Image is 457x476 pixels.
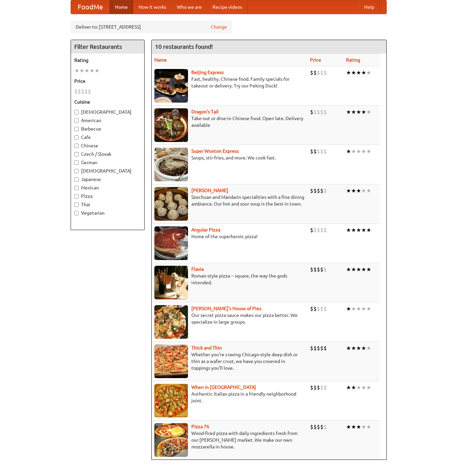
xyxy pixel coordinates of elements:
[74,67,79,74] li: ★
[356,266,361,273] li: ★
[346,148,351,155] li: ★
[323,344,327,352] li: $
[361,187,366,194] li: ★
[351,344,356,352] li: ★
[154,423,188,457] img: pizza76.jpg
[320,108,323,116] li: $
[351,69,356,76] li: ★
[154,430,305,450] p: Wood-fired pizza with daily ingredients fresh from our [PERSON_NAME] market. We make our own mozz...
[74,184,141,191] label: Mexican
[89,67,94,74] li: ★
[320,266,323,273] li: $
[154,351,305,371] p: Whether you're craving Chicago-style deep dish or thin as a wafer crust, we have you covered in t...
[317,226,320,234] li: $
[313,187,317,194] li: $
[351,305,356,313] li: ★
[320,384,323,391] li: $
[351,423,356,431] li: ★
[351,384,356,391] li: ★
[74,117,141,124] label: American
[323,187,327,194] li: $
[323,108,327,116] li: $
[317,69,320,76] li: $
[366,108,371,116] li: ★
[71,40,144,53] h4: Filter Restaurants
[366,266,371,273] li: ★
[356,305,361,313] li: ★
[74,135,79,140] input: Cafe
[351,226,356,234] li: ★
[191,385,256,390] b: When in [GEOGRAPHIC_DATA]
[313,423,317,431] li: $
[346,266,351,273] li: ★
[154,312,305,325] p: Our secret pizza sauce makes our pizza better. We specialize in large groups.
[191,424,209,429] b: Pizza 76
[74,99,141,105] h5: Cuisine
[346,57,360,63] a: Rating
[207,0,247,14] a: Recipe videos
[346,384,351,391] li: ★
[356,69,361,76] li: ★
[320,226,323,234] li: $
[74,210,141,216] label: Vegetarian
[361,266,366,273] li: ★
[313,384,317,391] li: $
[74,169,79,173] input: [DEMOGRAPHIC_DATA]
[356,226,361,234] li: ★
[351,148,356,155] li: ★
[191,109,219,114] a: Dragon's Tail
[313,226,317,234] li: $
[310,266,313,273] li: $
[323,226,327,234] li: $
[74,194,79,198] input: Pizza
[366,148,371,155] li: ★
[191,188,228,193] a: [PERSON_NAME]
[74,160,79,165] input: German
[320,69,323,76] li: $
[88,88,91,95] li: $
[74,186,79,190] input: Mexican
[346,423,351,431] li: ★
[323,423,327,431] li: $
[74,125,141,132] label: Barbecue
[154,391,305,404] p: Authentic Italian pizza in a friendly neighborhood joint.
[361,108,366,116] li: ★
[74,151,141,157] label: Czech / Slovak
[317,344,320,352] li: $
[361,384,366,391] li: ★
[154,76,305,89] p: Fast, healthy, Chinese food. Family specials for takeout or delivery. Try our Peking Duck!
[191,306,261,311] a: [PERSON_NAME]'s House of Pies
[191,148,239,154] b: Super Wonton Express
[191,227,220,232] b: Angular Pizza
[346,344,351,352] li: ★
[84,67,89,74] li: ★
[74,110,79,114] input: [DEMOGRAPHIC_DATA]
[320,344,323,352] li: $
[320,187,323,194] li: $
[191,266,204,272] a: Flavia
[154,108,188,142] img: dragon.jpg
[346,108,351,116] li: ★
[310,187,313,194] li: $
[154,154,305,161] p: Soups, stir-fries, and more. We cook fast.
[154,57,167,63] a: Name
[310,344,313,352] li: $
[74,57,141,64] h5: Rating
[366,384,371,391] li: ★
[317,148,320,155] li: $
[356,108,361,116] li: ★
[74,177,79,182] input: Japanese
[154,115,305,129] p: Take-out or dine-in Chinese food. Open late. Delivery available
[317,305,320,313] li: $
[361,423,366,431] li: ★
[155,43,213,50] ng-pluralize: 10 restaurants found!
[317,384,320,391] li: $
[71,0,110,14] a: FoodMe
[323,266,327,273] li: $
[74,203,79,207] input: Thai
[154,384,188,417] img: wheninrome.jpg
[317,266,320,273] li: $
[361,226,366,234] li: ★
[74,159,141,166] label: German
